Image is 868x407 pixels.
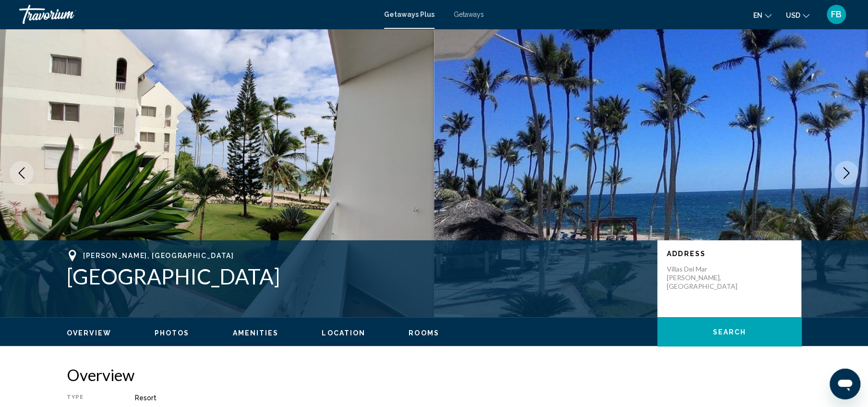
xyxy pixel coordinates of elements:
[786,12,800,19] span: USD
[830,369,860,399] iframe: Button to launch messaging window
[19,5,374,24] a: Travorium
[155,329,190,337] button: Photos
[67,329,111,337] span: Overview
[667,265,744,291] p: Villas del Mar [PERSON_NAME], [GEOGRAPHIC_DATA]
[67,394,111,402] div: Type
[232,329,278,337] span: Amenities
[67,264,648,289] h1: [GEOGRAPHIC_DATA]
[712,328,746,336] span: Search
[753,12,762,19] span: en
[834,161,858,185] button: Next image
[454,11,484,18] a: Getaways
[409,329,439,337] button: Rooms
[135,394,801,402] div: Resort
[831,10,842,19] span: FB
[322,329,365,337] span: Location
[10,161,34,185] button: Previous image
[384,11,434,18] a: Getaways Plus
[322,329,365,337] button: Location
[83,252,234,259] span: [PERSON_NAME], [GEOGRAPHIC_DATA]
[657,317,801,346] button: Search
[155,329,190,337] span: Photos
[67,329,111,337] button: Overview
[824,4,849,25] button: User Menu
[232,329,278,337] button: Amenities
[786,8,809,22] button: Change currency
[67,365,801,384] h2: Overview
[753,8,772,22] button: Change language
[409,329,439,337] span: Rooms
[667,250,792,258] p: Address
